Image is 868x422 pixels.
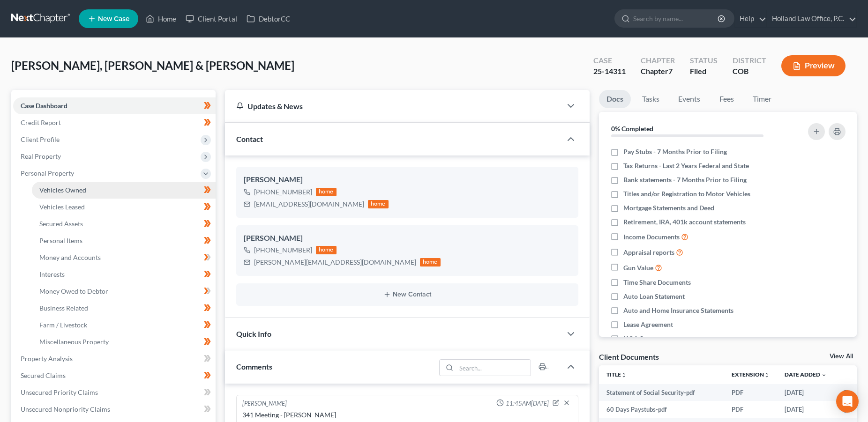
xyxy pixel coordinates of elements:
div: Open Intercom Messenger [836,390,859,413]
span: Secured Claims [21,371,66,379]
a: Titleunfold_more [606,371,627,378]
a: Case Dashboard [13,97,216,114]
span: New Case [98,15,129,22]
span: Retirement, IRA, 401k account statements [623,217,746,227]
span: 7 [668,67,673,75]
span: Credit Report [21,118,61,126]
a: Vehicles Leased [32,199,216,215]
span: Case Dashboard [21,102,67,110]
span: Farm / Livestock [39,321,87,329]
a: Help [735,10,766,27]
span: Auto Loan Statement [623,292,685,301]
a: Vehicles Owned [32,182,216,199]
div: home [420,258,441,267]
span: 11:45AM[DATE] [506,399,549,408]
a: Secured Assets [32,215,216,232]
a: Holland Law Office, P.C. [767,10,856,27]
a: Personal Items [32,232,216,249]
td: 60 Days Paystubs-pdf [599,401,724,418]
div: Client Documents [599,352,659,362]
span: Business Related [39,304,88,312]
div: [PERSON_NAME] [244,174,571,185]
span: Property Analysis [21,355,73,363]
a: Business Related [32,300,216,317]
a: Date Added expand_more [785,371,827,378]
span: Money and Accounts [39,253,101,261]
button: Preview [781,55,846,76]
span: Vehicles Leased [39,203,85,211]
i: expand_more [821,372,827,378]
span: Gun Value [623,263,653,273]
span: Quick Info [236,329,271,338]
input: Search by name... [633,10,719,27]
a: Miscellaneous Property [32,333,216,350]
div: 25-14311 [593,66,626,77]
a: Tasks [635,90,667,108]
a: Unsecured Nonpriority Claims [13,401,216,418]
div: [PHONE_NUMBER] [254,187,312,197]
a: Money and Accounts [32,249,216,266]
a: Credit Report [13,114,216,131]
a: Farm / Livestock [32,317,216,333]
span: HOA Statement [623,334,670,343]
span: Appraisal reports [623,248,674,257]
a: Events [671,90,708,108]
span: Unsecured Nonpriority Claims [21,405,110,413]
span: Pay Stubs - 7 Months Prior to Filing [623,147,727,156]
td: [DATE] [777,401,834,418]
div: District [733,55,766,66]
a: Unsecured Priority Claims [13,384,216,401]
strong: 0% Completed [611,125,653,133]
span: Interests [39,270,65,278]
span: Auto and Home Insurance Statements [623,306,733,315]
span: Income Documents [623,232,680,242]
div: Filed [690,66,718,77]
td: [DATE] [777,384,834,401]
a: Client Portal [181,10,242,27]
span: Vehicles Owned [39,186,86,194]
span: Personal Items [39,237,82,244]
i: unfold_more [621,372,627,378]
a: Secured Claims [13,367,216,384]
div: [PERSON_NAME] [244,233,571,244]
span: Bank statements - 7 Months Prior to Filing [623,175,747,185]
span: Money Owed to Debtor [39,287,108,295]
a: Money Owed to Debtor [32,283,216,300]
span: Secured Assets [39,220,83,228]
span: Tax Returns - Last 2 Years Federal and State [623,161,749,170]
td: Statement of Social Security-pdf [599,384,724,401]
div: [PHONE_NUMBER] [254,245,312,255]
div: COB [733,66,766,77]
div: home [316,188,337,196]
a: DebtorCC [242,10,295,27]
input: Search... [456,360,531,376]
div: Status [690,55,718,66]
div: Chapter [641,55,675,66]
span: Real Property [21,152,61,160]
td: PDF [724,384,777,401]
td: PDF [724,401,777,418]
div: Chapter [641,66,675,77]
div: Case [593,55,626,66]
span: Mortgage Statements and Deed [623,203,714,213]
a: Home [141,10,181,27]
a: Extensionunfold_more [732,371,770,378]
span: [PERSON_NAME], [PERSON_NAME] & [PERSON_NAME] [11,59,294,72]
a: Timer [745,90,779,108]
span: Titles and/or Registration to Motor Vehicles [623,189,750,199]
a: Property Analysis [13,350,216,367]
button: New Contact [244,291,571,298]
span: Contact [236,134,263,143]
div: home [316,246,337,254]
div: Updates & News [236,101,550,111]
span: Miscellaneous Property [39,338,109,346]
i: unfold_more [764,372,770,378]
span: Lease Agreement [623,320,673,329]
div: [PERSON_NAME][EMAIL_ADDRESS][DOMAIN_NAME] [254,258,416,267]
a: Docs [599,90,631,108]
span: Unsecured Priority Claims [21,388,98,396]
span: Client Profile [21,135,60,143]
a: Fees [711,90,741,108]
div: [PERSON_NAME] [242,399,287,408]
span: Comments [236,362,272,371]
